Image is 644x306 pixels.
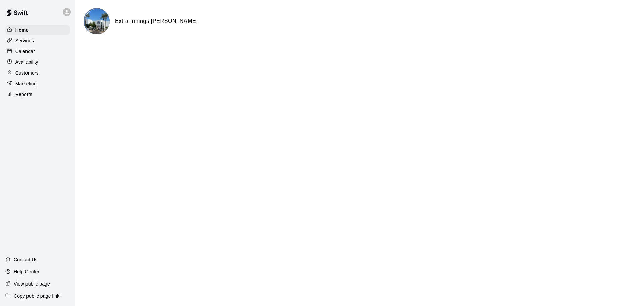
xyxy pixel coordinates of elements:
a: Calendar [5,46,70,56]
p: Reports [15,91,32,98]
a: Services [5,36,70,46]
img: Extra Innings Chandler logo [85,9,110,34]
a: Availability [5,57,70,67]
a: Home [5,25,70,35]
a: Reports [5,89,70,99]
p: Contact Us [14,256,38,263]
p: Copy public page link [14,293,59,299]
p: Calendar [15,48,35,55]
p: View public page [14,280,50,287]
p: Help Center [14,268,39,275]
p: Availability [15,59,38,65]
a: Customers [5,68,70,78]
p: Home [15,27,29,33]
a: Marketing [5,79,70,89]
p: Marketing [15,80,37,87]
p: Customers [15,70,39,76]
p: Services [15,37,34,44]
h6: Extra Innings [PERSON_NAME] [115,17,198,26]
